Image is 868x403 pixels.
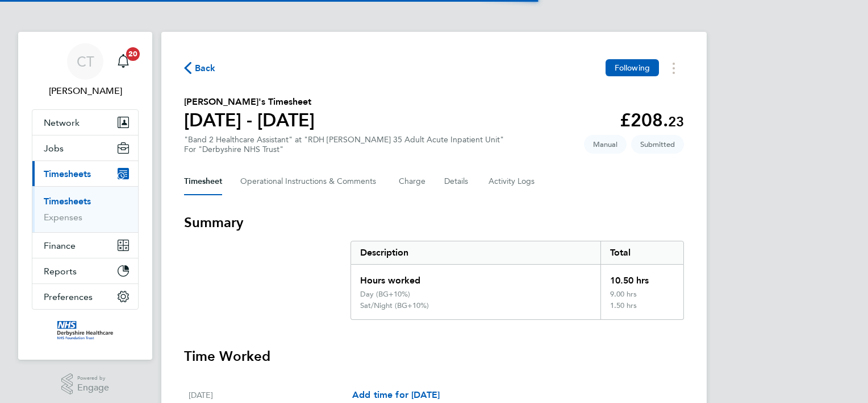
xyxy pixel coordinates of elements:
[195,61,216,75] span: Back
[32,110,138,135] button: Network
[44,291,93,302] span: Preferences
[44,240,76,251] span: Finance
[184,61,216,75] button: Back
[360,290,410,299] div: Day (BG+10%)
[444,168,470,195] button: Details
[44,266,77,277] span: Reports
[600,301,683,319] div: 1.50 hrs
[351,241,600,264] div: Description
[189,388,352,402] div: [DATE]
[32,233,138,258] button: Finance
[184,168,222,195] button: Timesheet
[663,59,684,77] button: Timesheets Menu
[352,389,440,400] span: Add time for [DATE]
[32,161,138,186] button: Timesheets
[77,54,94,69] span: CT
[351,265,600,290] div: Hours worked
[32,43,139,98] a: CT[PERSON_NAME]
[399,168,426,195] button: Charge
[184,135,504,154] div: "Band 2 Healthcare Assistant" at "RDH [PERSON_NAME] 35 Adult Acute Inpatient Unit"
[44,212,82,223] a: Expenses
[184,95,315,109] h2: [PERSON_NAME]'s Timesheet
[44,117,80,128] span: Network
[350,241,684,320] div: Summary
[77,383,109,393] span: Engage
[352,388,440,402] a: Add time for [DATE]
[620,109,684,131] app-decimal: £208.
[600,241,683,264] div: Total
[44,196,91,207] a: Timesheets
[584,135,627,154] span: This timesheet was manually created.
[615,63,650,73] span: Following
[360,301,429,310] div: Sat/Night (BG+10%)
[600,265,683,290] div: 10.50 hrs
[32,284,138,309] button: Preferences
[668,113,684,130] span: 23
[240,168,381,195] button: Operational Instructions & Comments
[184,213,684,232] h3: Summary
[112,43,135,80] a: 20
[126,47,140,61] span: 20
[61,373,110,395] a: Powered byEngage
[184,347,684,365] h3: Time Worked
[184,145,504,154] div: For "Derbyshire NHS Trust"
[600,290,683,301] div: 9.00 hrs
[32,321,139,339] a: Go to home page
[606,59,659,76] button: Following
[18,32,152,360] nav: Main navigation
[631,135,684,154] span: This timesheet is Submitted.
[32,135,138,161] button: Jobs
[44,143,64,154] span: Jobs
[57,321,113,339] img: derbyshire-nhs-logo-retina.png
[184,109,315,131] h1: [DATE] - [DATE]
[77,373,109,383] span: Powered by
[32,258,138,283] button: Reports
[489,168,536,195] button: Activity Logs
[44,168,91,179] span: Timesheets
[32,84,139,98] span: Charlotte Turner
[32,186,138,232] div: Timesheets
